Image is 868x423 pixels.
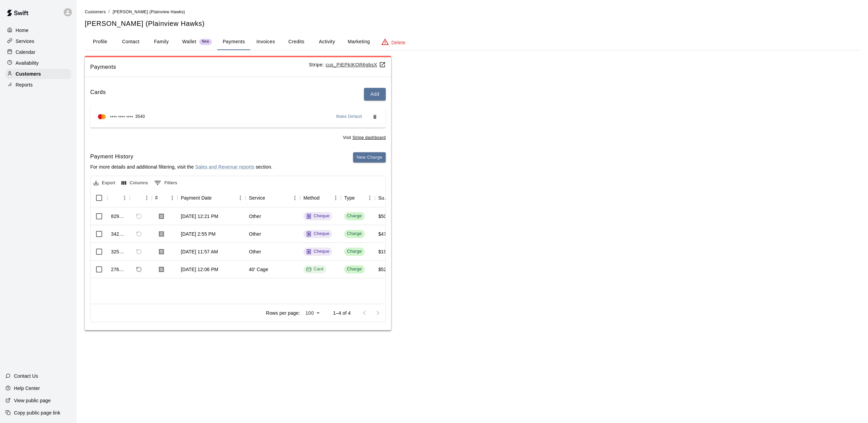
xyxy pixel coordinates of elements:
[353,152,386,163] button: New Charge
[90,88,106,100] h6: Cards
[347,266,362,272] div: Charge
[153,177,179,188] button: Show filters
[155,228,168,240] button: Download Receipt
[111,266,126,273] div: 276022
[306,213,329,219] div: Cheque
[181,266,218,273] div: Oct 28, 2024, 12:06 PM
[113,10,185,14] span: [PERSON_NAME] (Plainview Hawks)
[16,60,39,66] p: Availability
[14,373,38,379] p: Contact Us
[352,135,386,140] u: Stripe dashboard
[146,34,177,50] button: Family
[344,188,355,207] div: Type
[133,246,145,257] span: Refund payment
[217,34,250,50] button: Payments
[155,210,168,222] button: Download Receipt
[155,188,158,207] div: Receipt
[5,36,71,46] a: Services
[309,61,386,68] p: Stripe:
[355,193,364,203] button: Sort
[347,213,362,219] div: Charge
[5,80,71,90] a: Reports
[111,193,121,203] button: Sort
[16,81,33,88] p: Reports
[111,231,126,237] div: 342713
[212,193,221,203] button: Sort
[85,34,115,50] button: Profile
[16,70,41,77] p: Customers
[167,193,177,203] button: Menu
[249,231,261,237] div: Other
[326,62,386,67] a: cus_PiEPkIKOR6gbsX
[334,111,365,122] button: Make Default
[96,113,108,120] img: Credit card brand logo
[133,264,145,275] span: Refund payment
[336,113,362,120] span: Make Default
[365,193,375,203] button: Menu
[347,231,362,237] div: Charge
[5,69,71,79] div: Customers
[333,310,351,316] p: 1–4 of 4
[14,397,51,404] p: View public page
[14,385,40,392] p: Help Center
[90,63,309,72] span: Payments
[306,248,329,255] div: Cheque
[142,193,152,203] button: Menu
[130,188,152,207] div: Refund
[195,164,254,170] a: Sales and Revenue reports
[312,34,342,50] button: Activity
[115,34,146,50] button: Contact
[133,228,145,240] span: Refund payment
[85,34,860,50] div: basic tabs example
[290,193,300,203] button: Menu
[5,58,71,68] div: Availability
[250,34,281,50] button: Invoices
[109,8,110,15] li: /
[133,193,143,203] button: Sort
[5,47,71,57] a: Calendar
[152,188,177,207] div: Receipt
[90,163,272,170] p: For more details and additional filtering, visit the section.
[108,188,130,207] div: Id
[16,38,34,45] p: Services
[249,248,261,255] div: Other
[16,49,35,56] p: Calendar
[331,193,341,203] button: Menu
[378,188,389,207] div: Subtotal
[90,152,272,161] h6: Payment History
[343,135,386,141] span: Visit
[352,135,386,140] a: You don't have the permission to visit the Stripe dashboard
[378,231,399,237] div: $4702.50
[14,409,60,416] p: Copy public page link
[85,19,860,28] h5: [PERSON_NAME] (Plainview Hawks)
[392,39,406,46] p: Delete
[182,38,196,45] p: Wallet
[92,178,117,188] button: Export
[364,88,386,100] button: Add
[177,188,246,207] div: Payment Date
[235,193,246,203] button: Menu
[249,266,268,273] div: 40' Cage
[303,188,320,207] div: Method
[320,193,329,203] button: Sort
[306,266,323,272] div: Card
[249,188,265,207] div: Service
[181,213,218,220] div: Sep 22, 2025, 12:21 PM
[369,111,380,122] button: Remove
[181,231,216,237] div: Dec 23, 2024, 2:55 PM
[85,9,106,14] a: Customers
[246,188,300,207] div: Service
[265,193,275,203] button: Sort
[378,213,396,220] div: $500.00
[111,213,126,220] div: 829605
[181,248,218,255] div: Dec 9, 2024, 11:57 AM
[300,188,341,207] div: Method
[342,34,375,50] button: Marketing
[133,210,145,222] span: Refund payment
[5,25,71,35] a: Home
[341,188,375,207] div: Type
